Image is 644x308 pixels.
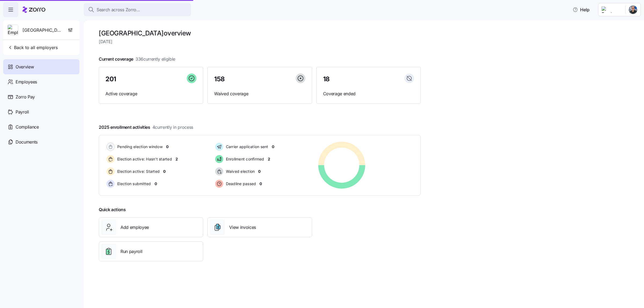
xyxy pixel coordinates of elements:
[99,38,421,45] span: [DATE]
[323,76,330,82] span: 18
[99,124,193,131] span: 2025 enrollment activities
[136,56,175,63] span: 336 currently eligible
[166,144,169,149] span: 0
[16,139,38,145] span: Documents
[224,169,255,174] span: Waived election
[99,56,175,63] span: Current coverage
[16,64,34,70] span: Overview
[258,169,261,174] span: 0
[602,6,621,13] img: Employer logo
[175,156,178,162] span: 2
[224,181,256,186] span: Deadline passed
[120,248,142,255] span: Run payroll
[629,5,637,14] img: 881f64db-862a-4d68-9582-1fb6ded42eab-1729177958311.jpeg
[23,27,61,34] span: [GEOGRAPHIC_DATA]
[3,74,79,89] a: Employees
[214,90,305,97] span: Waived coverage
[97,6,140,13] span: Search across Zorro...
[84,3,191,16] button: Search across Zorro...
[116,144,163,149] span: Pending election window
[3,134,79,149] a: Documents
[259,181,262,186] span: 0
[116,156,172,162] span: Election active: Hasn't started
[116,169,160,174] span: Election active: Started
[573,6,590,13] span: Help
[155,181,157,186] span: 0
[5,42,60,53] button: Back to all employers
[152,124,193,131] span: 4 currently in process
[163,169,166,174] span: 0
[224,144,268,149] span: Carrier application sent
[8,44,58,51] span: Back to all employers
[323,90,414,97] span: Coverage ended
[16,79,37,85] span: Employees
[214,76,225,82] span: 158
[272,144,274,149] span: 0
[16,94,35,100] span: Zorro Pay
[224,156,264,162] span: Enrollment confirmed
[3,89,79,104] a: Zorro Pay
[268,156,270,162] span: 2
[99,29,421,37] h1: [GEOGRAPHIC_DATA] overview
[3,119,79,134] a: Compliance
[568,4,594,15] button: Help
[229,224,256,231] span: View invoices
[120,224,149,231] span: Add employee
[16,124,39,130] span: Compliance
[3,59,79,74] a: Overview
[8,25,18,36] img: Employer logo
[3,104,79,119] a: Payroll
[116,181,151,186] span: Election submitted
[16,109,29,115] span: Payroll
[105,90,196,97] span: Active coverage
[105,76,116,82] span: 201
[99,206,126,213] span: Quick actions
